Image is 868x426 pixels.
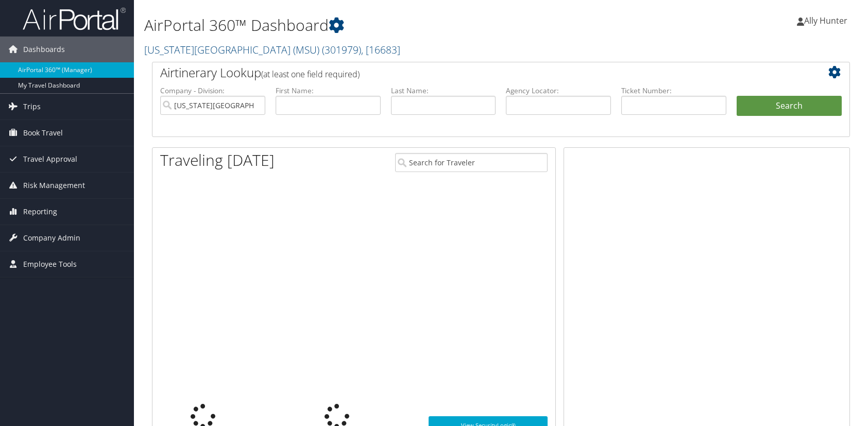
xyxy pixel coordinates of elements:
[322,43,361,57] span: ( 301979 )
[391,86,496,96] label: Last Name:
[23,199,57,225] span: Reporting
[160,64,784,81] h2: Airtinerary Lookup
[737,96,842,116] button: Search
[160,149,275,171] h1: Traveling [DATE]
[23,146,77,172] span: Travel Approval
[23,94,41,120] span: Trips
[804,15,847,26] span: Ally Hunter
[160,86,265,96] label: Company - Division:
[797,5,858,36] a: Ally Hunter
[621,86,726,96] label: Ticket Number:
[395,153,548,172] input: Search for Traveler
[361,43,400,57] span: , [ 16683 ]
[506,86,611,96] label: Agency Locator:
[23,37,65,62] span: Dashboards
[261,69,360,80] span: (at least one field required)
[23,251,77,277] span: Employee Tools
[23,7,126,31] img: airportal-logo.png
[144,14,620,36] h1: AirPortal 360™ Dashboard
[144,43,400,57] a: [US_STATE][GEOGRAPHIC_DATA] (MSU)
[23,225,80,251] span: Company Admin
[23,120,63,146] span: Book Travel
[276,86,381,96] label: First Name:
[23,173,85,198] span: Risk Management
